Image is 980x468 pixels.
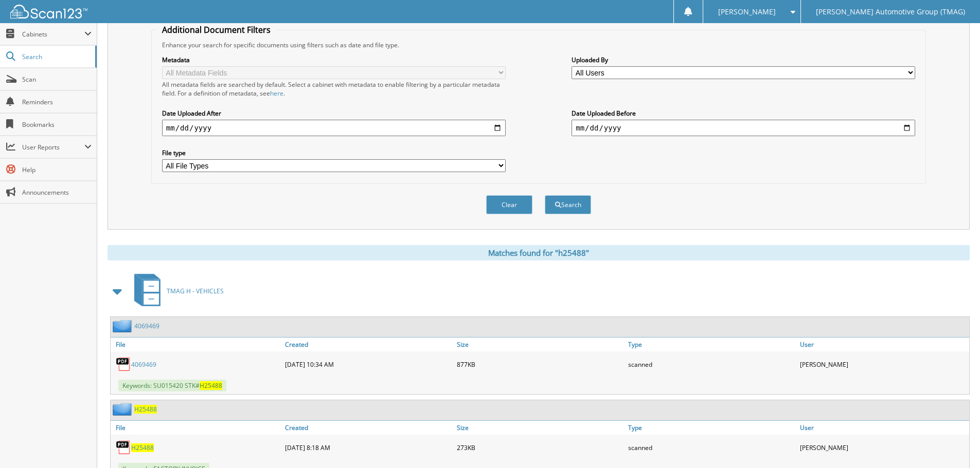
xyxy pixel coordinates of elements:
[162,55,506,64] label: Metadata
[22,75,92,84] span: Scan
[572,55,915,64] label: Uploaded By
[545,195,591,214] button: Search
[454,354,626,375] div: 877KB
[116,440,131,455] img: PDF.png
[626,354,797,375] div: scanned
[22,165,92,174] span: Help
[134,322,159,330] a: 4069469
[454,437,626,458] div: 273KB
[134,405,157,414] a: H25488
[572,109,915,118] label: Date Uploaded Before
[282,338,454,351] a: Created
[116,357,131,372] img: PDF.png
[113,403,134,416] img: folder2.png
[131,360,156,369] a: 4069469
[282,354,454,375] div: [DATE] 10:34 AM
[10,5,87,18] img: scan123-logo-white.svg
[718,9,776,15] span: [PERSON_NAME]
[162,148,506,157] label: File type
[162,120,506,136] input: start
[282,437,454,458] div: [DATE] 8:18 AM
[167,287,224,295] span: TMAG H - VEHICLES
[572,120,915,136] input: end
[200,381,222,390] span: H25488
[111,338,282,351] a: File
[816,9,965,15] span: [PERSON_NAME] Automotive Group (TMAG)
[22,120,92,129] span: Bookmarks
[113,320,134,332] img: folder2.png
[157,41,920,49] div: Enhance your search for specific documents using filters such as date and file type.
[22,30,84,39] span: Cabinets
[797,437,969,458] div: [PERSON_NAME]
[797,338,969,351] a: User
[22,188,92,197] span: Announcements
[454,338,626,351] a: Size
[162,109,506,118] label: Date Uploaded After
[22,143,84,152] span: User Reports
[111,421,282,435] a: File
[22,52,90,61] span: Search
[626,421,797,435] a: Type
[797,354,969,375] div: [PERSON_NAME]
[626,338,797,351] a: Type
[486,195,532,214] button: Clear
[929,419,980,468] iframe: Chat Widget
[128,271,224,311] a: TMAG H - VEHICLES
[131,443,154,452] a: H25488
[162,80,506,98] div: All metadata fields are searched by default. Select a cabinet with metadata to enable filtering b...
[118,380,226,391] span: Keywords: SU015420 STK#
[157,24,276,35] legend: Additional Document Filters
[454,421,626,435] a: Size
[22,98,92,106] span: Reminders
[282,421,454,435] a: Created
[108,245,970,260] div: Matches found for "h25488"
[797,421,969,435] a: User
[270,89,283,98] a: here
[626,437,797,458] div: scanned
